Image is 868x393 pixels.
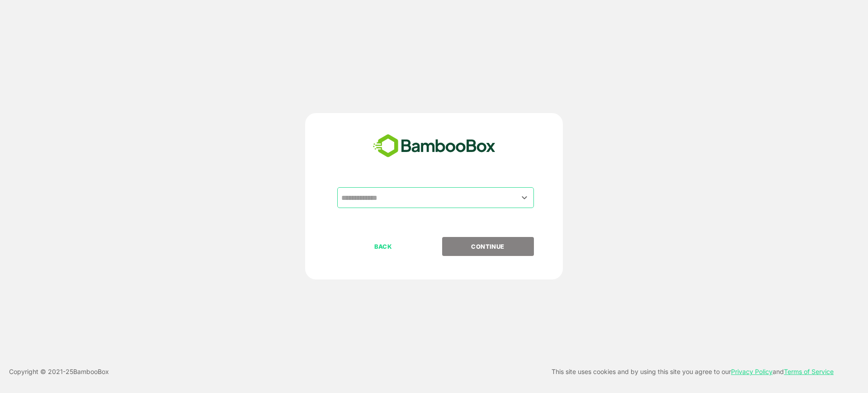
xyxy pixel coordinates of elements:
a: Privacy Policy [731,368,773,375]
button: Open [519,191,531,204]
p: Copyright © 2021- 25 BambooBox [9,366,109,377]
p: CONTINUE [443,241,533,251]
a: Terms of Service [784,368,834,375]
img: bamboobox [368,131,500,161]
p: This site uses cookies and by using this site you agree to our and [552,366,834,377]
button: BACK [337,237,429,256]
p: BACK [338,241,429,251]
button: CONTINUE [442,237,534,256]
